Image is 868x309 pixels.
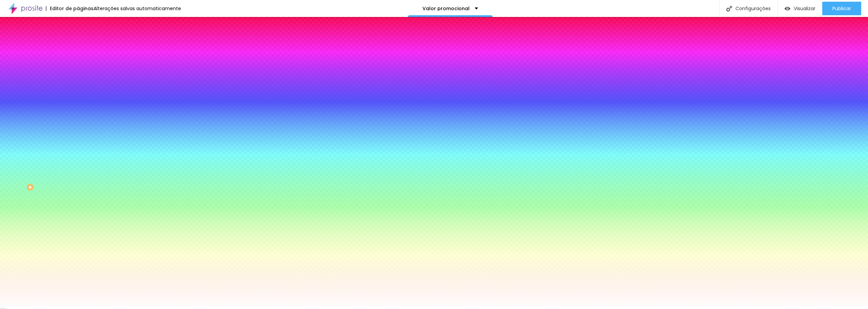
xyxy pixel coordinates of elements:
[778,2,822,15] button: Visualizar
[735,5,771,12] font: Configurações
[822,2,861,15] button: Publicar
[794,5,815,12] font: Visualizar
[785,6,790,12] img: view-1.svg
[726,6,732,12] img: Ícone
[50,5,94,12] font: Editor de páginas
[832,5,851,12] font: Publicar
[94,5,181,12] font: Alterações salvas automaticamente
[422,5,470,12] font: Valor promocional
